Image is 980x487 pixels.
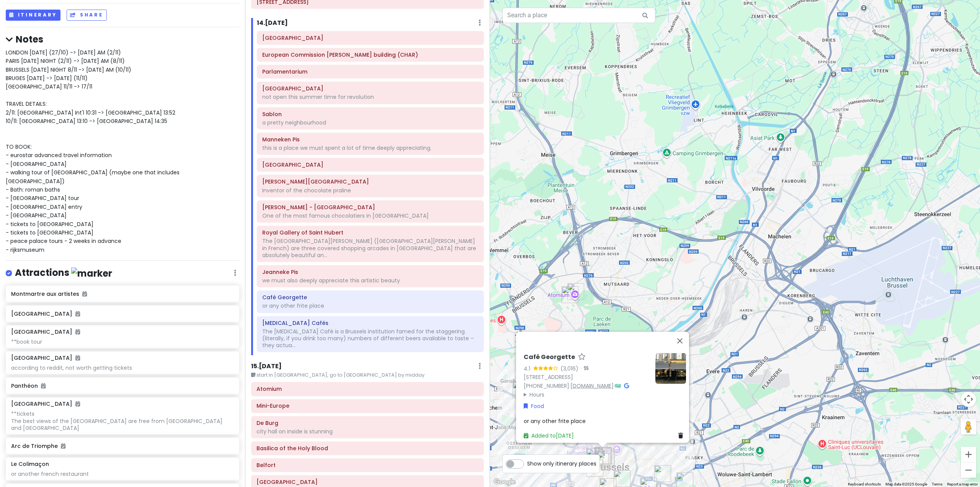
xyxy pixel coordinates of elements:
[11,354,80,361] h6: [GEOGRAPHIC_DATA]
[524,353,575,361] h6: Café Georgette
[961,392,976,407] button: Map camera controls
[513,381,529,398] div: National Basilica of the Sacred Heart in Koekelberg
[586,448,603,465] div: Belgian Beer World Experience
[678,431,686,439] a: Delete place
[262,34,479,41] h6: Parc du Cinquantenaire
[11,443,234,449] h6: Arc de Triomphe
[594,447,611,464] div: Café Georgette
[524,402,544,410] a: Food
[61,443,65,449] i: Added to itinerary
[256,385,479,392] h6: Atomium
[262,212,479,219] div: One of the most famous chocolatiers in [GEOGRAPHIC_DATA]
[262,111,479,118] h6: Sablon
[961,419,976,435] button: Drag Pegman onto the map to open Street View
[67,10,106,21] button: Share
[11,290,234,297] h6: Montmartre aux artistes
[262,161,479,168] h6: Grand Place
[11,461,49,467] h6: Le Colimaçon
[492,477,517,487] a: Click to see this area on Google Maps
[251,371,484,379] small: start in [GEOGRAPHIC_DATA], go to [GEOGRAPHIC_DATA] by midday
[256,479,479,485] h6: Market Square
[578,353,586,361] a: Star place
[961,462,976,478] button: Zoom out
[256,445,479,452] h6: Basilica of the Holy Blood
[262,302,479,309] div: or any other frite place
[671,331,689,350] button: Close
[262,320,479,326] h6: Delirium Cafés
[570,382,614,389] a: [DOMAIN_NAME]
[11,364,234,371] div: according to reddit, not worth getting tickets
[262,204,479,211] h6: Pierre Marcolini - Brussel Koninginnegalerij
[947,482,978,486] a: Report a map error
[593,453,610,470] div: NEUHAUS Bruxelles Grand Place
[524,382,569,389] a: [PHONE_NUMBER]
[251,362,282,371] h6: 15 . [DATE]
[11,410,234,431] div: **tickets The best views of the [GEOGRAPHIC_DATA] are free from [GEOGRAPHIC_DATA] and [GEOGRAPHIC...
[262,229,479,236] h6: Royal Gallery of Saint Hubert
[262,277,479,284] div: we must also deeply appreciate this artistic beauty
[597,450,614,467] div: Mary
[256,428,479,435] div: city hall on inside is stunning
[75,401,80,407] i: Added to itinerary
[262,269,479,275] h6: Jeanneke Pis
[262,328,479,349] div: The [MEDICAL_DATA] Café is a Brussels institution famed for the staggering (literally, if you dri...
[524,390,649,398] summary: Hours
[11,382,234,389] h6: Panthéon
[71,267,112,279] img: marker
[524,373,573,380] a: [STREET_ADDRESS]
[524,431,574,439] a: Added to[DATE]
[527,459,596,468] span: Show only itinerary places
[75,329,80,335] i: Added to itinerary
[262,294,479,301] h6: Café Georgette
[567,283,584,300] div: Atomium
[256,462,479,469] h6: Belfort
[654,465,671,482] div: European Commission Charlemagne building (CHAR)
[624,383,629,388] i: Google Maps
[961,447,976,462] button: Zoom in
[524,353,649,398] div: · ·
[257,19,288,27] h6: 14 . [DATE]
[262,51,479,58] h6: European Commission Charlemagne building (CHAR)
[11,310,234,317] h6: [GEOGRAPHIC_DATA]
[614,470,630,487] div: Royal Palace of Brussels
[6,33,239,45] h4: Notes
[262,68,479,75] h6: Parlamentarium
[502,8,655,23] input: Search a place
[578,365,588,372] div: ·
[597,451,614,468] div: Pierre Marcolini - Brussel Koninginnegalerij
[256,420,479,426] h6: De Burg
[586,460,603,477] div: Manneken Pis
[492,477,517,487] img: Google
[262,93,479,100] div: not open this summer time for revolution
[11,338,234,345] div: **book tour
[560,364,578,372] div: (3,016)
[256,402,479,409] h6: Mini-Europe
[848,482,881,487] button: Keyboard shortcuts
[595,448,612,464] div: Jeanneke Pis
[6,49,181,254] span: LONDON [DATE] (27/10) -> [DATE] AM (2/11) PARIS [DATE] NIGHT (2/11) -> [DATE] AM (8/11) BRUSSELS ...
[262,178,479,185] h6: NEUHAUS Bruxelles Grand Place
[6,10,60,21] button: Itinerary
[598,449,615,466] div: Royal Gallery of Saint Hubert
[262,238,479,259] div: The [GEOGRAPHIC_DATA][PERSON_NAME] ([GEOGRAPHIC_DATA][PERSON_NAME] in French) are three covered s...
[524,364,533,372] div: 4.1
[262,85,479,92] h6: Royal Palace of Brussels
[15,267,112,279] h4: Attractions
[562,286,578,303] div: Mini-Europe
[615,383,621,388] i: Tripadvisor
[75,355,80,361] i: Added to itinerary
[262,187,479,194] div: Inventor of the chocolate praline
[41,383,46,389] i: Added to itinerary
[262,136,479,143] h6: Manneken Pis
[262,119,479,126] div: a pretty neighbourhood
[524,417,586,425] span: or any other frite place
[11,471,234,477] div: or another french restaurant
[11,400,80,407] h6: [GEOGRAPHIC_DATA]
[262,144,479,151] div: this is a place we must spent a lot of time deeply appreciating.
[592,453,609,470] div: Grand Place
[82,291,87,297] i: Added to itinerary
[75,311,80,316] i: Added to itinerary
[885,482,927,486] span: Map data ©2025 Google
[932,482,942,486] a: Terms (opens in new tab)
[655,353,686,384] img: Picture of the place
